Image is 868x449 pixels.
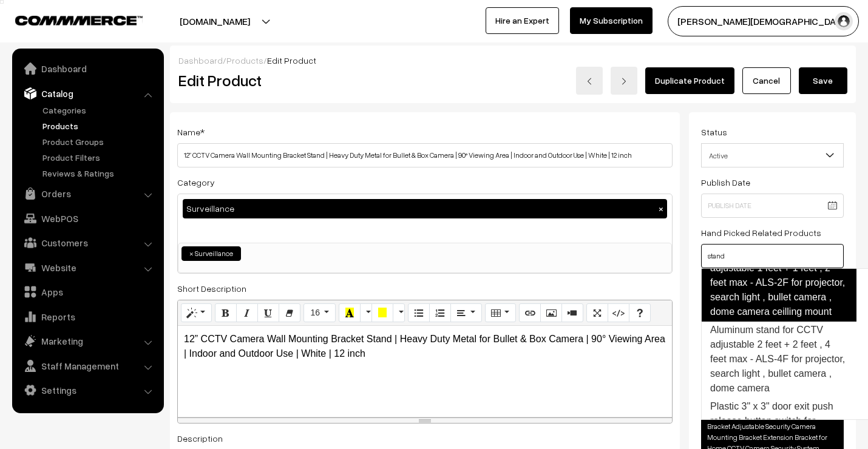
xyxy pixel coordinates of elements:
[267,55,316,66] span: Edit Product
[608,303,629,323] button: Code View
[257,303,279,323] button: Underline (CTRL+U)
[586,303,608,323] button: Full Screen
[15,257,160,279] a: Website
[39,120,160,132] a: Products
[177,143,673,167] input: Name
[310,308,320,317] span: 16
[701,143,844,167] span: Active
[39,167,160,180] a: Reviews & Ratings
[178,417,672,423] div: resize
[408,303,430,323] button: Unordered list (CTRL+SHIFT+NUM7)
[570,7,653,34] a: My Subscription
[15,208,160,229] a: WebPOS
[181,246,241,261] li: Surveillance
[303,303,336,323] button: Font Size
[177,126,205,138] label: Name
[15,306,160,328] a: Reports
[702,321,856,397] a: Aluminum stand for CCTV adjustable 2 feet + 2 feet , 4 feet max - ALS-4F for projector, search li...
[184,332,666,361] p: 12” CCTV Camera Wall Mounting Bracket Stand | Heavy Duty Metal for Bullet & Box Camera | 90° View...
[742,67,791,94] a: Cancel
[668,6,859,36] button: [PERSON_NAME][DEMOGRAPHIC_DATA]
[178,55,223,66] a: Dashboard
[39,104,160,116] a: Categories
[15,58,160,79] a: Dashboard
[620,78,628,85] img: right-arrow.png
[15,232,160,254] a: Customers
[701,176,750,189] label: Publish Date
[177,176,215,189] label: Category
[450,303,481,323] button: Paragraph
[702,145,843,166] span: Active
[189,248,194,259] span: ×
[393,303,405,323] button: More Color
[183,199,667,218] div: Surveillance
[799,67,847,94] button: Save
[429,303,451,323] button: Ordered list (CTRL+SHIFT+NUM8)
[656,203,666,214] button: ×
[629,303,651,323] button: Help
[15,330,160,352] a: Marketing
[177,432,223,445] label: Description
[486,7,559,34] a: Hire an Expert
[215,303,237,323] button: Bold (CTRL+B)
[701,126,727,138] label: Status
[178,54,847,67] div: / /
[15,83,160,104] a: Catalog
[540,303,562,323] button: Picture
[835,12,853,30] img: user
[701,226,821,239] label: Hand Picked Related Products
[15,379,160,401] a: Settings
[360,303,372,323] button: More Color
[586,78,593,85] img: left-arrow.png
[177,282,246,295] label: Short Description
[645,67,734,94] a: Duplicate Product
[137,6,293,36] button: [DOMAIN_NAME]
[15,16,143,25] img: COMMMERCE
[15,281,160,303] a: Apps
[15,183,160,204] a: Orders
[39,151,160,164] a: Product Filters
[236,303,258,323] button: Italic (CTRL+I)
[181,303,212,323] button: Style
[15,355,160,377] a: Staff Management
[39,135,160,148] a: Product Groups
[339,303,361,323] button: Recent Color
[178,71,447,90] h2: Edit Product
[701,194,844,218] input: Publish Date
[519,303,541,323] button: Link (CTRL+K)
[485,303,516,323] button: Table
[701,244,856,322] a: Aluminum stand for CCTV adjustable 1 feet + 1 feet , 2 feet max - ALS-2F for projector, search li...
[226,55,263,66] a: Products
[279,303,300,323] button: Remove Font Style (CTRL+\)
[15,12,121,27] a: COMMMERCE
[561,303,583,323] button: Video
[371,303,393,323] button: Background Color
[701,244,844,268] input: Search products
